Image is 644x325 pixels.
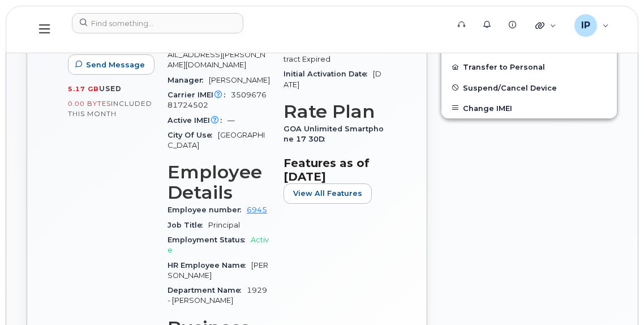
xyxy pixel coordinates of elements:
span: GOA Unlimited Smartphone 17 30D [284,125,384,143]
h3: Features as of [DATE] [284,156,386,183]
span: included this month [68,99,152,118]
span: [PERSON_NAME] [209,76,270,84]
span: Active IMEI [168,116,227,125]
span: Initial Activation Date [284,70,373,78]
span: Suspend/Cancel Device [463,83,557,92]
button: Send Message [68,54,154,75]
span: City Of Use [168,131,218,139]
div: Ian Pitt [566,14,617,37]
button: View All Features [284,183,372,204]
span: used [99,84,122,93]
input: Find something... [72,13,243,33]
span: Send Message [86,59,145,70]
h3: Employee Details [168,162,270,203]
span: View All Features [293,188,362,199]
span: [DATE] [284,70,381,88]
span: HR Employee Name [168,261,251,270]
span: 5.17 GB [68,85,99,93]
span: Employment Status [168,236,251,244]
button: Transfer to Personal [441,57,617,77]
span: — [227,116,235,125]
span: Employee number [168,206,247,214]
span: Principal [208,221,240,229]
span: Job Title [168,221,208,229]
span: IP [581,19,590,32]
button: Change IMEI [441,98,617,118]
span: Manager [168,76,209,84]
h3: Rate Plan [284,101,386,122]
span: [PERSON_NAME] [168,261,268,280]
button: Suspend/Cancel Device [441,78,617,98]
span: 0.00 Bytes [68,100,111,108]
span: [PERSON_NAME][EMAIL_ADDRESS][PERSON_NAME][DOMAIN_NAME] [168,40,269,70]
a: 6945 [247,206,267,214]
span: Department Name [168,286,247,294]
span: Carrier IMEI [168,91,231,99]
div: Quicklinks [527,14,564,37]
